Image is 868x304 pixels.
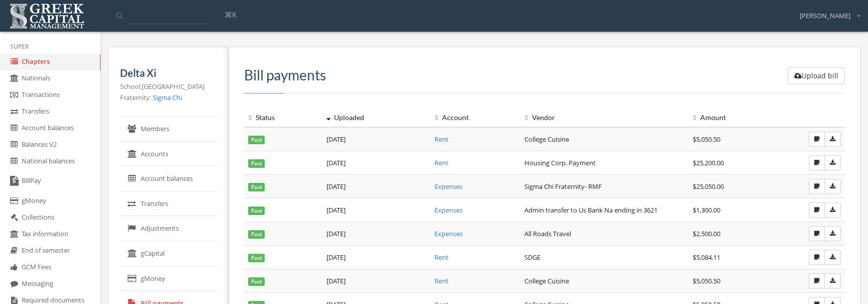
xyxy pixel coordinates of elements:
span: Paid [248,207,265,216]
td: Sigma Chi Fraternity- RMF [520,174,689,198]
td: [DATE] [322,127,430,151]
a: Rent [435,253,449,262]
h5: Delta Xi [120,67,217,78]
span: Paid [248,136,265,145]
span: $25,050.00 [693,182,724,191]
span: $1,300.00 [693,206,720,215]
a: gMoney [120,266,217,291]
th: Status [244,109,322,127]
a: Members [120,117,217,142]
span: $2,500.00 [693,229,720,238]
th: Account [430,109,520,127]
td: SDGE [520,245,689,269]
span: [PERSON_NAME] [800,11,850,21]
td: [DATE] [322,269,430,292]
td: College Cuisine [520,269,689,292]
a: Adjustments [120,216,217,241]
td: [DATE] [322,174,430,198]
p: School: [GEOGRAPHIC_DATA] Fraternity: [120,81,217,103]
span: Paid [248,159,265,168]
a: Sigma Chi [153,93,182,102]
span: Paid [248,277,265,286]
h3: Bill payments [244,67,845,83]
a: Accounts [120,142,217,167]
th: Amount [689,109,773,127]
span: $5,050.50 [693,276,720,285]
a: gCapital [120,241,217,266]
span: Paid [248,230,265,239]
th: Uploaded [322,109,430,127]
span: ⌘K [225,10,237,20]
a: Expenses [435,182,463,191]
td: All Roads Travel [520,222,689,245]
td: [DATE] [322,222,430,245]
td: College Cuisine [520,127,689,151]
a: Rent [435,135,449,144]
td: Admin transfer to Us Bank Na ending in 3621 [520,198,689,222]
span: $25,200.00 [693,158,724,167]
a: Rent [435,158,449,167]
span: $5,084.11 [693,253,720,262]
td: [DATE] [322,198,430,222]
a: Transfers [120,191,217,217]
a: Expenses [435,229,463,238]
span: Paid [248,254,265,263]
td: [DATE] [322,245,430,269]
div: [PERSON_NAME] [793,4,860,21]
a: Account balances [120,166,217,191]
a: Expenses [435,206,463,215]
span: $5,050.50 [693,135,720,144]
td: Housing Corp. Payment [520,151,689,174]
td: [DATE] [322,151,430,174]
a: Rent [435,276,449,285]
button: Upload bill [788,67,845,84]
th: Vendor [520,109,689,127]
span: Paid [248,183,265,192]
